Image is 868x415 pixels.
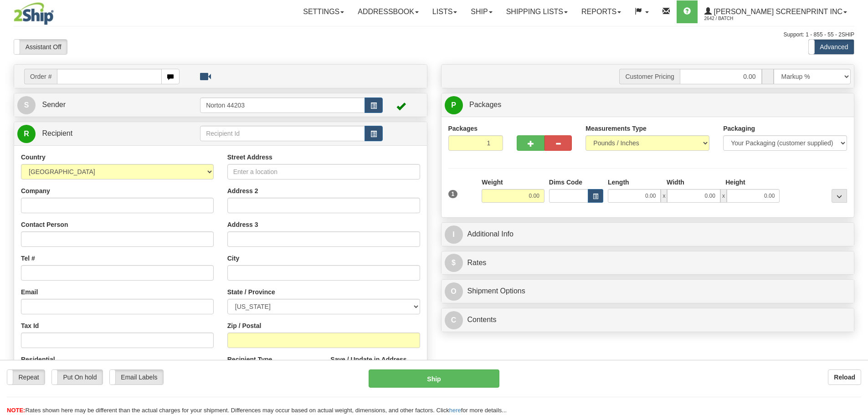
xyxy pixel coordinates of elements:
[227,287,275,297] label: State / Province
[445,96,463,114] span: P
[21,321,39,330] label: Tax Id
[21,186,50,195] label: Company
[24,69,57,84] span: Order #
[445,96,851,114] a: P Packages
[828,369,861,385] button: Reload
[17,96,200,114] a: S Sender
[227,355,272,364] label: Recipient Type
[586,124,647,133] label: Measurements Type
[725,178,745,187] label: Height
[369,369,499,388] button: Ship
[227,186,258,195] label: Address 2
[200,126,365,141] input: Recipient Id
[704,14,773,23] span: 2642 / batch
[608,178,629,187] label: Length
[42,129,72,137] span: Recipient
[661,189,667,203] span: x
[7,407,25,414] span: NOTE:
[575,0,628,23] a: Reports
[445,311,851,329] a: CContents
[720,189,727,203] span: x
[426,0,464,23] a: Lists
[21,254,35,263] label: Tel #
[809,40,854,54] label: Advanced
[448,124,478,133] label: Packages
[21,287,38,297] label: Email
[448,190,458,198] span: 1
[445,254,463,272] span: $
[14,31,854,39] div: Support: 1 - 855 - 55 - 2SHIP
[227,153,272,162] label: Street Address
[445,225,851,244] a: IAdditional Info
[469,101,501,108] span: Packages
[445,282,851,301] a: OShipment Options
[712,8,842,15] span: [PERSON_NAME] Screenprint Inc
[445,225,463,244] span: I
[17,96,36,114] span: S
[227,321,262,330] label: Zip / Postal
[17,125,36,143] span: R
[14,2,54,25] img: logo2642.jpg
[667,178,684,187] label: Width
[847,161,867,254] iframe: chat widget
[227,254,239,263] label: City
[21,153,46,162] label: Country
[445,282,463,301] span: O
[834,374,855,381] b: Reload
[7,370,45,384] label: Repeat
[227,220,258,229] label: Address 3
[619,69,679,84] span: Customer Pricing
[14,40,67,54] label: Assistant Off
[464,0,499,23] a: Ship
[296,0,351,23] a: Settings
[445,254,851,272] a: $Rates
[549,178,582,187] label: Dims Code
[17,124,180,143] a: R Recipient
[52,370,103,384] label: Put On hold
[445,311,463,329] span: C
[723,124,755,133] label: Packaging
[21,355,55,364] label: Residential
[832,189,847,203] div: ...
[227,164,420,179] input: Enter a location
[42,101,66,108] span: Sender
[698,0,854,23] a: [PERSON_NAME] Screenprint Inc 2642 / batch
[449,407,461,414] a: here
[351,0,426,23] a: Addressbook
[330,355,420,373] label: Save / Update in Address Book
[482,178,503,187] label: Weight
[21,220,68,229] label: Contact Person
[499,0,575,23] a: Shipping lists
[200,97,365,113] input: Sender Id
[110,370,163,384] label: Email Labels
